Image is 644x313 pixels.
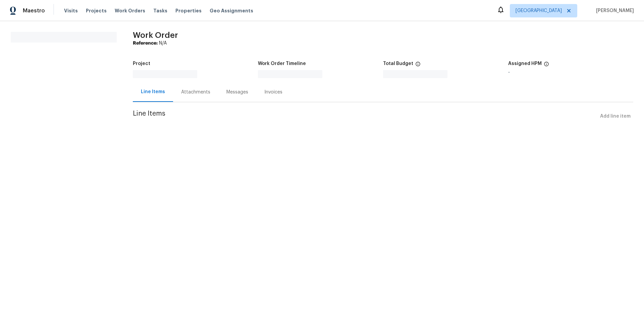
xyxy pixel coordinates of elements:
span: The hpm assigned to this work order. [544,61,549,70]
span: Properties [175,7,202,14]
span: [GEOGRAPHIC_DATA] [516,7,562,14]
span: Maestro [23,7,45,14]
span: [PERSON_NAME] [593,7,634,14]
div: Invoices [264,89,282,96]
div: Messages [226,89,248,96]
span: Line Items [133,110,597,123]
div: - [508,70,633,75]
h5: Project [133,61,150,66]
span: Work Order [133,31,178,39]
div: Line Items [141,88,165,95]
div: N/A [133,40,633,47]
span: Tasks [153,8,167,13]
span: Visits [64,7,78,14]
b: Reference: [133,41,158,46]
span: The total cost of line items that have been proposed by Opendoor. This sum includes line items th... [415,61,421,70]
h5: Work Order Timeline [258,61,306,66]
span: Projects [86,7,107,14]
span: Geo Assignments [210,7,253,14]
div: Attachments [181,89,210,96]
span: Work Orders [115,7,145,14]
h5: Assigned HPM [508,61,542,66]
h5: Total Budget [383,61,413,66]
